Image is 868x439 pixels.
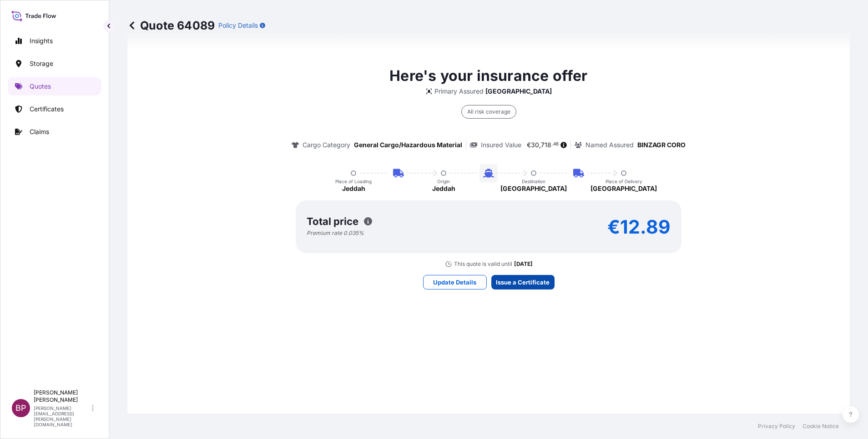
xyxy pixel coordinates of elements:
[8,123,101,141] a: Claims
[389,65,587,87] p: Here's your insurance offer
[637,140,686,150] p: BINZAGR CORO
[590,184,657,193] p: [GEOGRAPHIC_DATA]
[491,275,555,289] button: Issue a Certificate
[307,229,364,237] p: Premium rate 0.035 %
[303,140,350,150] p: Cargo Category
[500,184,567,193] p: [GEOGRAPHIC_DATA]
[607,219,671,234] p: €12.89
[8,32,101,50] a: Insights
[437,179,450,184] p: Origin
[8,100,101,118] a: Certificates
[335,179,372,184] p: Place of Loading
[514,260,533,268] p: [DATE]
[30,59,53,68] p: Storage
[30,105,64,114] p: Certificates
[423,275,487,289] button: Update Details
[433,278,476,287] p: Update Details
[606,179,642,184] p: Place of Delivery
[8,55,101,73] a: Storage
[539,142,541,148] span: ,
[432,184,455,193] p: Jeddah
[454,260,512,268] p: This quote is valid until
[585,140,634,150] p: Named Assured
[552,143,553,146] span: .
[127,18,215,33] p: Quote 64089
[307,217,358,226] p: Total price
[30,127,49,136] p: Claims
[30,82,51,91] p: Quotes
[541,142,551,148] span: 718
[354,140,462,150] p: General Cargo/Hazardous Material
[461,105,516,119] div: All risk coverage
[34,389,90,404] p: [PERSON_NAME] [PERSON_NAME]
[15,404,26,413] span: BP
[481,140,521,150] p: Insured Value
[8,77,101,95] a: Quotes
[522,179,545,184] p: Destination
[802,423,839,430] a: Cookie Notice
[34,405,90,427] p: [PERSON_NAME][EMAIL_ADDRESS][PERSON_NAME][DOMAIN_NAME]
[496,278,550,287] p: Issue a Certificate
[758,423,795,430] a: Privacy Policy
[30,36,53,45] p: Insights
[434,87,484,96] p: Primary Assured
[531,142,539,148] span: 30
[485,87,552,96] p: [GEOGRAPHIC_DATA]
[218,21,258,30] p: Policy Details
[527,142,531,148] span: €
[553,143,559,146] span: 46
[342,184,365,193] p: Jeddah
